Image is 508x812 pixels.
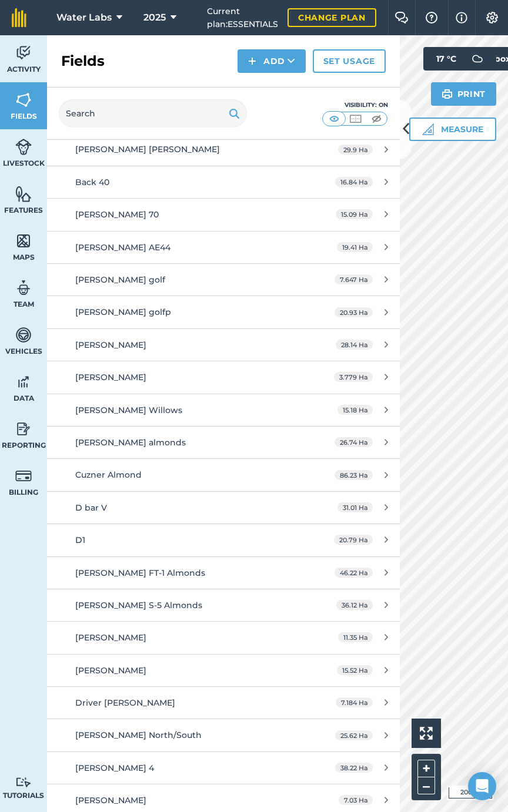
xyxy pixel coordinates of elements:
a: [PERSON_NAME]11.35 Ha [47,622,400,653]
a: [PERSON_NAME] [PERSON_NAME]29.9 Ha [47,133,400,165]
a: D120.79 Ha [47,524,400,556]
span: 15.18 Ha [337,405,373,415]
span: D bar V [75,502,107,513]
span: [PERSON_NAME] 70 [75,209,159,220]
img: A question mark icon [425,12,439,24]
span: 86.23 Ha [335,470,373,480]
span: [PERSON_NAME] North/South [75,730,202,740]
span: Cuzner Almond [75,469,142,480]
a: [PERSON_NAME] golfp20.93 Ha [47,296,400,328]
span: [PERSON_NAME] golf [75,274,165,285]
span: [PERSON_NAME] [75,665,146,676]
img: svg+xml;base64,PD94bWwgdmVyc2lvbj0iMS4wIiBlbmNvZGluZz0idXRmLTgiPz4KPCEtLSBHZW5lcmF0b3I6IEFkb2JlIE... [15,467,32,485]
div: Visibility: On [322,100,388,110]
span: 29.9 Ha [338,145,373,155]
span: [PERSON_NAME] almonds [75,437,186,448]
span: [PERSON_NAME] [PERSON_NAME] [75,144,220,155]
span: 31.01 Ha [337,502,373,512]
span: [PERSON_NAME] S-5 Almonds [75,600,202,610]
img: svg+xml;base64,PD94bWwgdmVyc2lvbj0iMS4wIiBlbmNvZGluZz0idXRmLTgiPz4KPCEtLSBHZW5lcmF0b3I6IEFkb2JlIE... [15,44,32,62]
span: Back 40 [75,177,109,187]
img: svg+xml;base64,PD94bWwgdmVyc2lvbj0iMS4wIiBlbmNvZGluZz0idXRmLTgiPz4KPCEtLSBHZW5lcmF0b3I6IEFkb2JlIE... [15,326,32,344]
span: 20.93 Ha [335,307,373,317]
a: [PERSON_NAME] AE4419.41 Ha [47,231,400,263]
img: svg+xml;base64,PD94bWwgdmVyc2lvbj0iMS4wIiBlbmNvZGluZz0idXRmLTgiPz4KPCEtLSBHZW5lcmF0b3I6IEFkb2JlIE... [15,777,32,788]
span: 25.62 Ha [335,730,373,740]
span: Current plan : ESSENTIALS [207,5,278,31]
span: [PERSON_NAME] 4 [75,763,154,773]
img: svg+xml;base64,PHN2ZyB4bWxucz0iaHR0cDovL3d3dy53My5vcmcvMjAwMC9zdmciIHdpZHRoPSIxOSIgaGVpZ2h0PSIyNC... [229,106,240,120]
span: 20.79 Ha [334,535,373,545]
a: [PERSON_NAME] 7015.09 Ha [47,199,400,230]
img: svg+xml;base64,PD94bWwgdmVyc2lvbj0iMS4wIiBlbmNvZGluZz0idXRmLTgiPz4KPCEtLSBHZW5lcmF0b3I6IEFkb2JlIE... [466,47,489,71]
img: svg+xml;base64,PD94bWwgdmVyc2lvbj0iMS4wIiBlbmNvZGluZz0idXRmLTgiPz4KPCEtLSBHZW5lcmF0b3I6IEFkb2JlIE... [15,420,32,438]
img: svg+xml;base64,PHN2ZyB4bWxucz0iaHR0cDovL3d3dy53My5vcmcvMjAwMC9zdmciIHdpZHRoPSIxNyIgaGVpZ2h0PSIxNy... [456,11,467,25]
img: svg+xml;base64,PD94bWwgdmVyc2lvbj0iMS4wIiBlbmNvZGluZz0idXRmLTgiPz4KPCEtLSBHZW5lcmF0b3I6IEFkb2JlIE... [15,373,32,391]
span: [PERSON_NAME] Willows [75,405,182,415]
span: [PERSON_NAME] golfp [75,307,171,317]
span: 38.22 Ha [335,763,373,773]
input: Search [59,99,247,127]
span: 7.03 Ha [339,795,373,805]
span: 46.22 Ha [335,568,373,578]
img: svg+xml;base64,PHN2ZyB4bWxucz0iaHR0cDovL3d3dy53My5vcmcvMjAwMC9zdmciIHdpZHRoPSI1NiIgaGVpZ2h0PSI2MC... [15,185,32,203]
img: svg+xml;base64,PHN2ZyB4bWxucz0iaHR0cDovL3d3dy53My5vcmcvMjAwMC9zdmciIHdpZHRoPSI1NiIgaGVpZ2h0PSI2MC... [15,232,32,250]
a: D bar V31.01 Ha [47,492,400,524]
span: Driver [PERSON_NAME] [75,697,175,708]
span: 26.74 Ha [335,437,373,447]
span: 15.09 Ha [336,209,373,219]
span: 28.14 Ha [336,340,373,350]
a: Set usage [313,49,386,73]
img: fieldmargin Logo [12,8,26,27]
span: [PERSON_NAME] [75,372,146,382]
img: svg+xml;base64,PHN2ZyB4bWxucz0iaHR0cDovL3d3dy53My5vcmcvMjAwMC9zdmciIHdpZHRoPSIxOSIgaGVpZ2h0PSIyNC... [442,87,453,101]
span: 3.779 Ha [334,372,373,382]
span: [PERSON_NAME] [75,795,146,806]
img: svg+xml;base64,PD94bWwgdmVyc2lvbj0iMS4wIiBlbmNvZGluZz0idXRmLTgiPz4KPCEtLSBHZW5lcmF0b3I6IEFkb2JlIE... [15,279,32,297]
img: svg+xml;base64,PHN2ZyB4bWxucz0iaHR0cDovL3d3dy53My5vcmcvMjAwMC9zdmciIHdpZHRoPSI1MCIgaGVpZ2h0PSI0MC... [327,113,342,125]
a: [PERSON_NAME] almonds26.74 Ha [47,427,400,458]
a: [PERSON_NAME]3.779 Ha [47,361,400,393]
button: 17 °C [425,47,496,71]
img: Two speech bubbles overlapping with the left bubble in the forefront [395,12,409,24]
div: Open Intercom Messenger [468,772,496,800]
span: 2025 [143,11,166,25]
a: [PERSON_NAME] S-5 Almonds36.12 Ha [47,589,400,621]
a: [PERSON_NAME] FT-1 Almonds46.22 Ha [47,557,400,589]
span: [PERSON_NAME] [75,632,146,643]
img: Ruler icon [422,123,434,135]
span: [PERSON_NAME] FT-1 Almonds [75,568,205,578]
img: svg+xml;base64,PHN2ZyB4bWxucz0iaHR0cDovL3d3dy53My5vcmcvMjAwMC9zdmciIHdpZHRoPSI1MCIgaGVpZ2h0PSI0MC... [369,113,384,125]
button: Measure [409,118,496,141]
span: 15.52 Ha [337,665,373,675]
img: svg+xml;base64,PHN2ZyB4bWxucz0iaHR0cDovL3d3dy53My5vcmcvMjAwMC9zdmciIHdpZHRoPSIxNCIgaGVpZ2h0PSIyNC... [248,54,256,68]
span: [PERSON_NAME] AE44 [75,242,171,253]
a: [PERSON_NAME]28.14 Ha [47,329,400,361]
span: 16.84 Ha [335,177,373,187]
span: 7.647 Ha [335,274,373,284]
img: A cog icon [485,12,499,24]
span: 19.41 Ha [337,242,373,252]
a: [PERSON_NAME] 438.22 Ha [47,752,400,784]
button: Print [431,82,497,106]
a: [PERSON_NAME] Willows15.18 Ha [47,394,400,426]
button: – [417,777,435,794]
span: Water Labs [56,11,112,25]
img: svg+xml;base64,PD94bWwgdmVyc2lvbj0iMS4wIiBlbmNvZGluZz0idXRmLTgiPz4KPCEtLSBHZW5lcmF0b3I6IEFkb2JlIE... [15,138,32,156]
img: svg+xml;base64,PHN2ZyB4bWxucz0iaHR0cDovL3d3dy53My5vcmcvMjAwMC9zdmciIHdpZHRoPSI1MCIgaGVpZ2h0PSI0MC... [348,113,363,125]
span: 11.35 Ha [338,632,373,642]
img: svg+xml;base64,PHN2ZyB4bWxucz0iaHR0cDovL3d3dy53My5vcmcvMjAwMC9zdmciIHdpZHRoPSI1NiIgaGVpZ2h0PSI2MC... [15,91,32,109]
a: [PERSON_NAME] North/South25.62 Ha [47,719,400,751]
button: Add [238,49,306,73]
a: Back 4016.84 Ha [47,166,400,198]
span: 7.184 Ha [336,697,373,707]
span: D1 [75,535,85,545]
img: Four arrows, one pointing top left, one top right, one bottom right and the last bottom left [420,727,433,740]
a: Driver [PERSON_NAME]7.184 Ha [47,687,400,719]
span: [PERSON_NAME] [75,340,146,350]
h2: Fields [61,52,105,71]
a: [PERSON_NAME]15.52 Ha [47,655,400,686]
span: 36.12 Ha [336,600,373,610]
span: 17 ° C [436,47,456,71]
button: + [417,760,435,777]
